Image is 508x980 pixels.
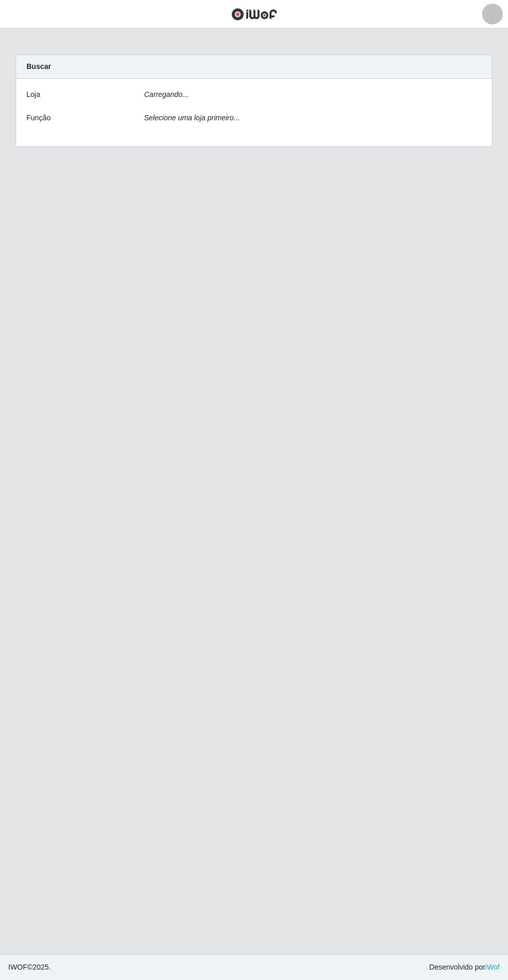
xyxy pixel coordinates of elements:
img: CoreUI Logo [231,8,277,21]
label: Função [26,113,51,123]
i: Selecione uma loja primeiro... [144,114,239,122]
a: iWof [485,963,500,971]
span: © 2025 . [8,962,51,973]
span: IWOF [8,963,27,971]
strong: Buscar [26,62,51,71]
span: Desenvolvido por [429,962,500,973]
label: Loja [26,89,40,100]
i: Carregando... [144,90,189,99]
